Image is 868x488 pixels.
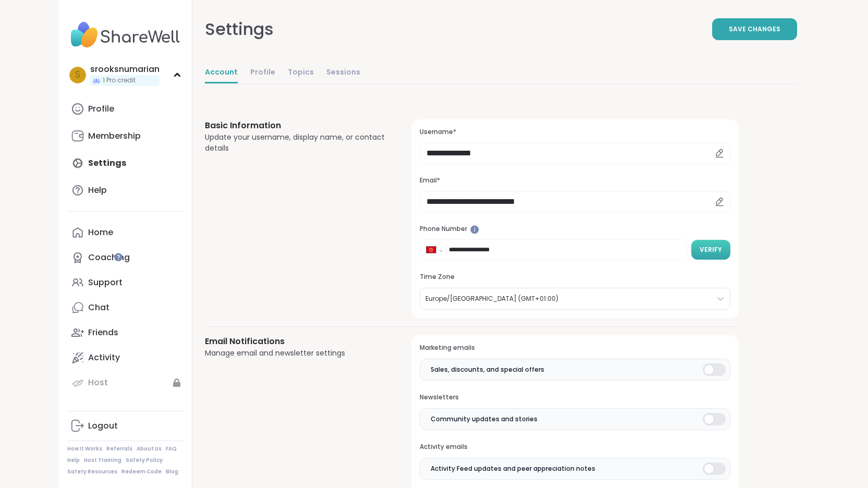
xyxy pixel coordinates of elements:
span: Sales, discounts, and special offers [431,365,544,374]
div: Membership [88,130,141,142]
a: Support [67,270,184,295]
a: Help [67,178,184,203]
a: Redeem Code [121,468,162,475]
h3: Basic Information [205,119,387,132]
h3: Phone Number [420,225,730,234]
div: Profile [88,103,114,115]
h3: Newsletters [420,393,730,402]
a: Membership [67,124,184,149]
div: Friends [88,327,118,338]
a: Safety Policy [126,457,163,464]
div: Activity [88,352,120,363]
h3: Time Zone [420,273,730,282]
span: s [75,68,80,82]
a: FAQ [166,445,177,453]
div: Manage email and newsletter settings [205,348,387,359]
div: srooksnumarian [90,64,160,75]
div: Home [88,227,113,238]
button: Verify [691,240,730,260]
span: Activity Feed updates and peer appreciation notes [431,464,595,473]
h3: Username* [420,128,730,137]
a: Host Training [84,457,121,464]
a: Friends [67,320,184,345]
div: Logout [88,420,118,432]
button: Save Changes [712,18,797,40]
a: How It Works [67,445,102,453]
div: Host [88,377,108,388]
a: Account [205,63,238,83]
a: Logout [67,413,184,438]
a: Referrals [106,445,132,453]
a: Profile [250,63,275,83]
h3: Email* [420,176,730,185]
a: Home [67,220,184,245]
img: ShareWell Nav Logo [67,17,184,53]
div: Settings [205,17,274,42]
iframe: Spotlight [114,253,123,261]
a: Help [67,457,80,464]
a: Activity [67,345,184,370]
a: Host [67,370,184,395]
a: Profile [67,96,184,121]
a: Blog [166,468,178,475]
a: About Us [137,445,162,453]
span: Verify [700,245,722,254]
span: Community updates and stories [431,414,537,424]
h3: Activity emails [420,443,730,452]
h3: Marketing emails [420,344,730,352]
a: Coaching [67,245,184,270]
div: Help [88,185,107,196]
a: Sessions [326,63,360,83]
span: 1 Pro credit [103,76,136,85]
h3: Email Notifications [205,335,387,348]
div: Update your username, display name, or contact details [205,132,387,154]
div: Chat [88,302,109,313]
a: Safety Resources [67,468,117,475]
div: Support [88,277,123,288]
a: Topics [288,63,314,83]
a: Chat [67,295,184,320]
span: Save Changes [729,25,780,34]
iframe: Spotlight [470,225,479,234]
div: Coaching [88,252,130,263]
